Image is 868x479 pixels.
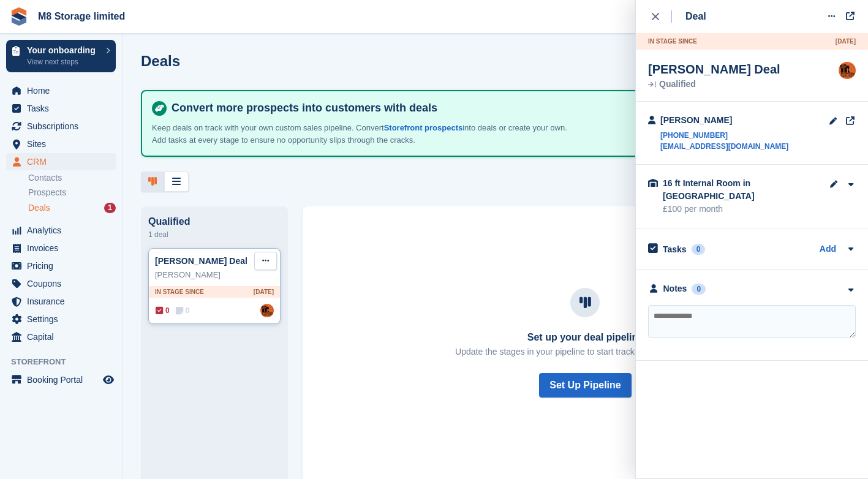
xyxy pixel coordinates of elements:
[11,356,122,368] span: Storefront
[27,293,100,310] span: Insurance
[692,244,706,255] div: 0
[27,257,100,274] span: Pricing
[663,177,785,203] div: 16 ft Internal Room in [GEOGRAPHIC_DATA]
[455,345,715,358] p: Update the stages in your pipeline to start tracking your sales funnel.
[27,222,100,239] span: Analytics
[685,9,706,24] div: Deal
[148,227,281,242] div: 1 deal
[820,243,836,257] a: Add
[101,372,116,387] a: Preview store
[384,123,463,132] a: Storefront prospects
[27,311,100,328] span: Settings
[6,135,116,153] a: menu
[28,202,50,214] span: Deals
[648,62,780,77] div: [PERSON_NAME] Deal
[27,328,100,345] span: Capital
[6,82,116,99] a: menu
[539,373,631,398] button: Set Up Pipeline
[27,240,100,257] span: Invoices
[455,332,715,343] h3: Set up your deal pipeline
[660,141,788,152] a: [EMAIL_ADDRESS][DOMAIN_NAME]
[663,282,687,295] div: Notes
[663,203,824,216] div: £100 per month
[155,256,247,266] a: [PERSON_NAME] Deal
[27,46,100,55] p: Your onboarding
[27,135,100,153] span: Sites
[104,203,116,213] div: 1
[141,53,180,69] h1: Deals
[27,275,100,292] span: Coupons
[27,118,100,135] span: Subscriptions
[6,222,116,239] a: menu
[152,122,581,146] p: Keep deals on track with your own custom sales pipeline. Convert into deals or create your own. A...
[692,284,706,295] div: 0
[27,56,100,67] p: View next steps
[6,293,116,310] a: menu
[27,371,100,388] span: Booking Portal
[28,202,116,214] a: Deals 1
[156,305,170,316] span: 0
[10,7,28,26] img: stora-icon-8386f47178a22dfd0bd8f6a31ec36ba5ce8667c1dd55bd0f319d3a0aa187defe.svg
[6,311,116,328] a: menu
[27,82,100,99] span: Home
[155,269,274,281] div: [PERSON_NAME]
[660,114,788,127] div: [PERSON_NAME]
[6,257,116,274] a: menu
[28,187,66,198] span: Prospects
[836,37,856,46] span: [DATE]
[27,100,100,117] span: Tasks
[663,244,687,255] h2: Tasks
[254,287,274,296] span: [DATE]
[6,328,116,345] a: menu
[176,305,190,316] span: 0
[155,287,204,296] span: In stage since
[839,62,856,79] img: Andy McLafferty
[28,172,116,184] a: Contacts
[6,100,116,117] a: menu
[648,37,697,46] span: In stage since
[6,275,116,292] a: menu
[167,101,839,115] h4: Convert more prospects into customers with deals
[6,118,116,135] a: menu
[6,371,116,388] a: menu
[148,216,281,227] div: Qualified
[260,304,274,317] a: Andy McLafferty
[6,40,116,72] a: Your onboarding View next steps
[648,80,780,89] div: Qualified
[27,153,100,170] span: CRM
[28,186,116,199] a: Prospects
[6,153,116,170] a: menu
[6,240,116,257] a: menu
[33,6,130,26] a: M8 Storage limited
[660,130,788,141] a: [PHONE_NUMBER]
